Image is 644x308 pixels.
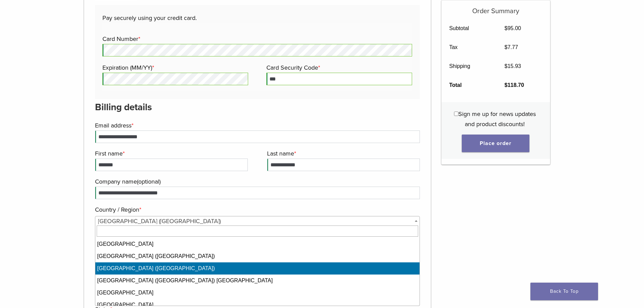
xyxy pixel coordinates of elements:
label: Last name [267,148,418,159]
bdi: 15.93 [504,63,521,69]
button: Place order [462,135,529,152]
label: Email address [95,120,419,131]
span: $ [504,25,507,31]
h5: Order Summary [442,0,550,15]
li: [GEOGRAPHIC_DATA] [95,238,420,250]
h3: Billing details [95,99,420,115]
th: Total [442,76,497,95]
bdi: 118.70 [504,82,524,88]
span: $ [504,63,507,69]
label: Card Security Code [266,63,410,73]
label: Country / Region [95,205,419,215]
fieldset: Payment Info [102,23,412,91]
span: (optional) [137,178,161,185]
span: $ [504,44,507,50]
span: United States (US) [95,216,420,226]
span: Country / Region [95,216,420,226]
label: Card Number [102,34,410,44]
input: Sign me up for news updates and product discounts! [454,112,458,116]
li: [GEOGRAPHIC_DATA] ([GEOGRAPHIC_DATA]) [GEOGRAPHIC_DATA] [95,275,420,287]
span: $ [504,82,507,88]
th: Subtotal [442,19,497,38]
a: Back To Top [530,283,598,300]
p: Pay securely using your credit card. [102,13,412,23]
label: Company name [95,176,419,187]
span: Sign me up for news updates and product discounts! [458,110,536,128]
li: [GEOGRAPHIC_DATA] ([GEOGRAPHIC_DATA]) [95,262,420,275]
th: Shipping [442,57,497,76]
label: First name [95,148,246,159]
li: [GEOGRAPHIC_DATA] [95,287,420,299]
bdi: 95.00 [504,25,521,31]
bdi: 7.77 [504,44,518,50]
li: [GEOGRAPHIC_DATA] ([GEOGRAPHIC_DATA]) [95,250,420,262]
th: Tax [442,38,497,57]
label: Expiration (MM/YY) [102,63,246,73]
